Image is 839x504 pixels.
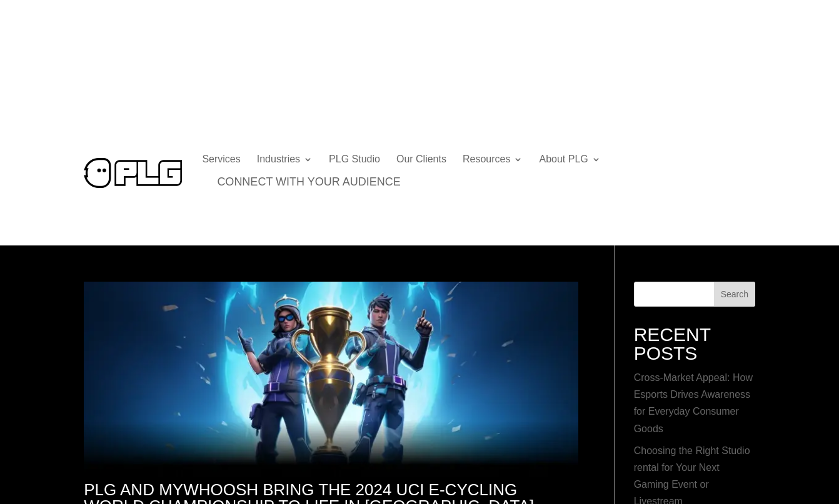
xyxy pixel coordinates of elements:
[202,151,240,168] a: Services
[634,325,755,369] h2: Recent Posts
[539,151,600,168] a: About PLG
[202,168,415,195] a: Connect with Your Audience
[463,151,523,168] a: Resources
[329,151,380,168] a: PLG Studio
[84,282,578,477] img: PLG and MyWhoosh Bring the 2024 UCI e-Cycling World Championship to Life in Abu Dhabi
[714,282,755,307] button: Search
[396,151,446,168] a: Our Clients
[634,372,753,434] a: Cross-Market Appeal: How Esports Drives Awareness for Everyday Consumer Goods
[257,151,313,168] a: Industries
